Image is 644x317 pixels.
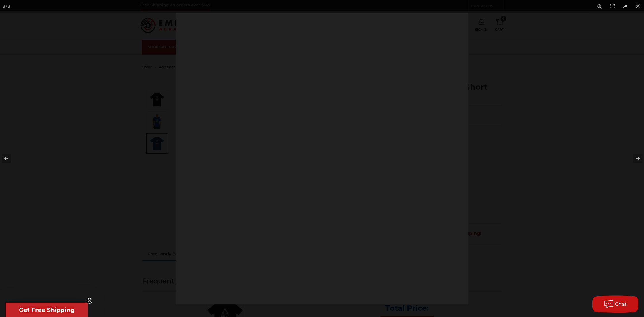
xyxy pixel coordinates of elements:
span: Get Free Shipping [19,306,74,313]
button: Next (arrow right) [624,144,644,173]
span: Chat [615,301,627,307]
button: Close teaser [87,298,92,304]
div: Get Free ShippingClose teaser [6,303,88,317]
button: Chat [592,295,638,313]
